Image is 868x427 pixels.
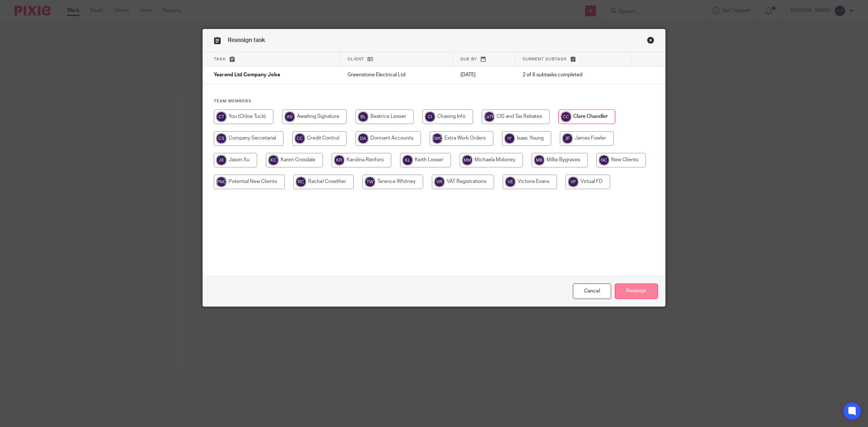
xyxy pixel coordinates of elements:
span: Due by [460,57,477,61]
span: Task [214,57,226,61]
p: Greenstone Electrical Ltd [348,71,446,78]
a: Close this dialog window [647,37,654,46]
span: Reassign task [228,37,265,43]
td: 2 of 6 subtasks completed [515,67,631,84]
a: Close this dialog window [573,283,611,299]
span: Current subtask [523,57,567,61]
h4: Team members [214,98,654,104]
span: Client [348,57,364,61]
p: [DATE] [460,71,508,78]
input: Reassign [615,283,658,299]
span: Yearend Ltd Company Jobs [214,73,280,78]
